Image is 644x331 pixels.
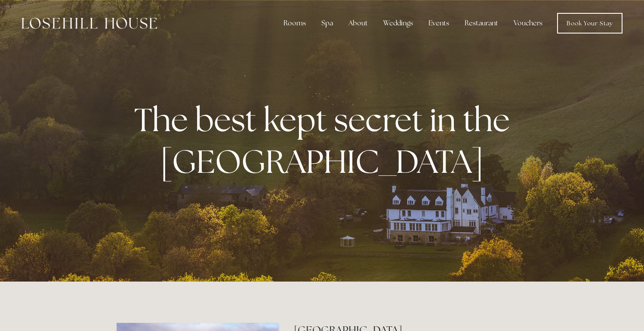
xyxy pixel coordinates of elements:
[557,13,622,34] a: Book Your Stay
[376,15,420,32] div: Weddings
[342,15,375,32] div: About
[134,98,517,183] strong: The best kept secret in the [GEOGRAPHIC_DATA]
[458,15,505,32] div: Restaurant
[507,15,549,32] a: Vouchers
[314,15,340,32] div: Spa
[277,15,313,32] div: Rooms
[422,15,456,32] div: Events
[22,18,157,29] img: Losehill House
